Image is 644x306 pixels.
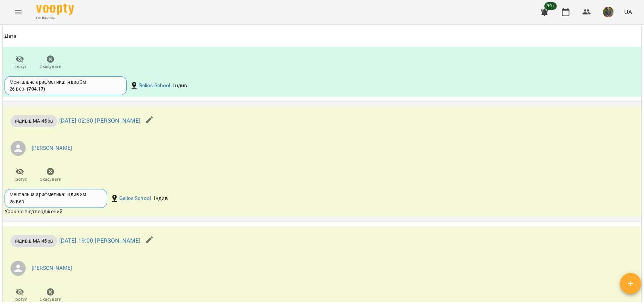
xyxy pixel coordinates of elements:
span: Прогул [12,63,28,70]
a: [DATE] 02:30 [PERSON_NAME] [59,117,141,124]
a: Gelios School [138,82,170,89]
span: UA [624,8,632,16]
div: Ментальна арифметика: Індив 3м [9,79,122,86]
button: Скасувати [35,285,66,306]
span: Дата [5,32,639,41]
a: [DATE] 19:00 [PERSON_NAME] [59,237,141,244]
a: [PERSON_NAME] [32,145,72,152]
b: ( 704.17 ) [27,86,45,92]
button: Прогул [5,285,35,306]
div: Ментальна арифметика: Індив 3м [9,191,102,198]
span: індивід МА 45 хв [11,117,57,125]
div: Дата [5,32,17,41]
div: Ментальна арифметика: Індив 3м26 вер- (704.17) [5,76,127,95]
span: Прогул [12,176,28,183]
button: Прогул [5,52,35,73]
a: Gelios School [119,195,151,202]
img: Voopty Logo [36,4,74,15]
span: Скасувати [40,176,61,183]
div: Індив [172,80,189,91]
div: Урок не підтверджений [5,208,427,215]
button: Menu [9,3,27,21]
div: Ментальна арифметика: Індив 3м26 вер- [5,189,107,208]
button: Прогул [5,165,35,186]
div: Sort [5,32,17,41]
span: For Business [36,15,74,20]
a: [PERSON_NAME] [32,264,72,272]
button: Скасувати [35,52,66,73]
span: індивід МА 45 хв [11,237,57,244]
span: 99+ [544,2,557,10]
span: Прогул [12,296,28,303]
span: Скасувати [40,63,61,70]
img: 2aca21bda46e2c85bd0f5a74cad084d8.jpg [603,7,613,17]
div: 26 вер - [9,198,26,205]
div: 26 вер - [9,86,45,92]
span: Скасувати [40,296,61,303]
button: UA [621,5,635,19]
div: Індив [152,193,169,204]
button: Скасувати [35,165,66,186]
